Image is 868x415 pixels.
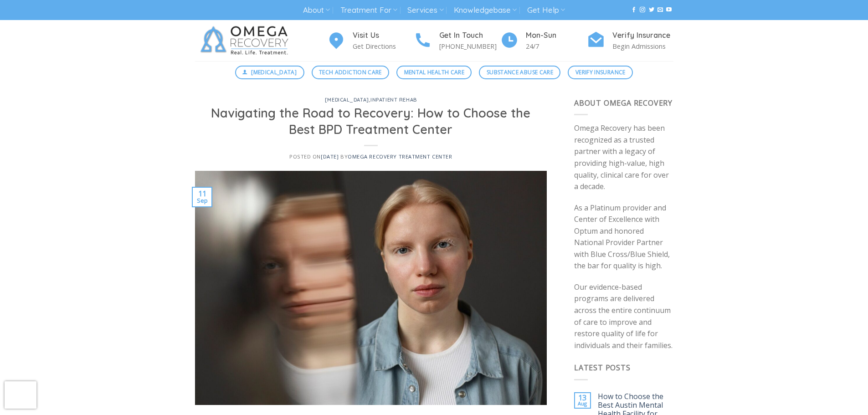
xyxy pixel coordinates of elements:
a: Omega Recovery Treatment Center [348,153,452,160]
p: [PHONE_NUMBER] [439,41,500,51]
a: Send us an email [657,7,663,13]
span: About Omega Recovery [574,98,673,108]
a: Visit Us Get Directions [327,30,414,52]
span: Substance Abuse Care [487,68,553,77]
p: Omega Recovery has been recognized as a trusted partner with a legacy of providing high-value, hi... [574,123,673,193]
a: Follow on Twitter [649,7,654,13]
span: Mental Health Care [404,68,464,77]
a: Services [407,2,443,19]
h4: Visit Us [353,30,414,41]
a: Get Help [527,2,565,19]
a: Knowledgebase [454,2,517,19]
a: About [303,2,330,19]
a: Get In Touch [PHONE_NUMBER] [414,30,500,52]
a: Inpatient Rehab [370,97,416,103]
p: 24/7 [526,41,587,51]
a: [MEDICAL_DATA] [235,66,304,79]
span: Tech Addiction Care [319,68,382,77]
a: Follow on Instagram [640,7,645,13]
span: Latest Posts [574,363,631,373]
a: [DATE] [321,153,339,160]
a: Mental Health Care [396,66,472,79]
a: Tech Addiction Care [312,66,390,79]
a: [MEDICAL_DATA] [325,97,369,103]
p: As a Platinum provider and Center of Excellence with Optum and honored National Provider Partner ... [574,202,673,272]
a: Follow on Facebook [631,7,637,13]
span: by [340,153,452,160]
a: Substance Abuse Care [479,66,560,79]
span: Verify Insurance [575,68,626,77]
img: Omega Recovery [195,20,298,61]
iframe: reCAPTCHA [5,381,36,409]
h4: Verify Insurance [612,30,673,41]
a: Verify Insurance [568,66,633,79]
span: [MEDICAL_DATA] [251,68,297,77]
a: Verify Insurance Begin Admissions [587,30,673,52]
p: Begin Admissions [612,41,673,51]
h4: Mon-Sun [526,30,587,41]
img: Best BPD Treatment Center [195,171,547,405]
h4: Get In Touch [439,30,500,41]
h1: Navigating the Road to Recovery: How to Choose the Best BPD Treatment Center [206,105,536,138]
p: Get Directions [353,41,414,51]
a: Follow on YouTube [666,7,672,13]
a: Treatment For [340,2,397,19]
h6: , [206,97,536,103]
span: Posted on [289,153,339,160]
p: Our evidence-based programs are delivered across the entire continuum of care to improve and rest... [574,282,673,352]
